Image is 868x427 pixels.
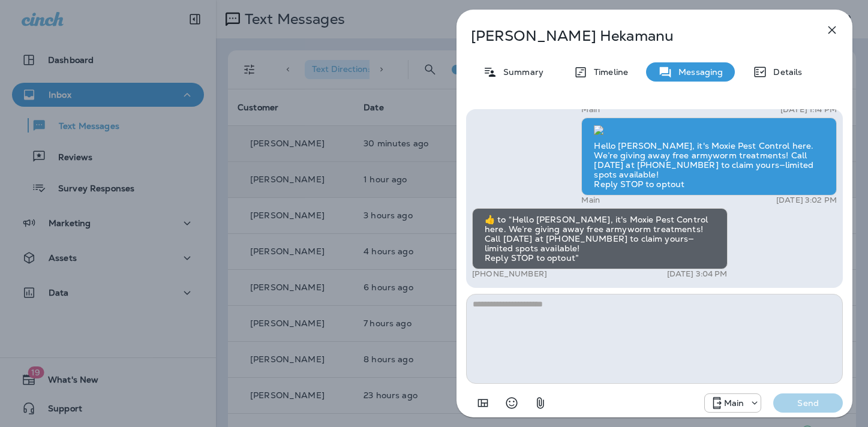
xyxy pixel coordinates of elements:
div: +1 (817) 482-3792 [705,396,761,410]
p: [DATE] 3:04 PM [667,269,728,279]
img: twilio-download [594,125,603,135]
p: Details [767,67,802,77]
p: Main [581,105,600,115]
p: [PHONE_NUMBER] [472,269,547,279]
p: Summary [497,67,543,77]
div: Hello [PERSON_NAME], it's Moxie Pest Control here. We’re giving away free armyworm treatments! Ca... [581,118,837,196]
p: [DATE] 3:02 PM [776,196,837,205]
p: Main [581,196,600,205]
button: Select an emoji [500,391,524,415]
p: [DATE] 1:14 PM [780,105,837,115]
p: Main [724,398,744,408]
p: Messaging [672,67,723,77]
div: ​👍​ to “ Hello [PERSON_NAME], it's Moxie Pest Control here. We’re giving away free armyworm treat... [472,208,728,269]
p: Timeline [588,67,628,77]
button: Add in a premade template [471,391,495,415]
p: [PERSON_NAME] Hekamanu [471,28,798,44]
